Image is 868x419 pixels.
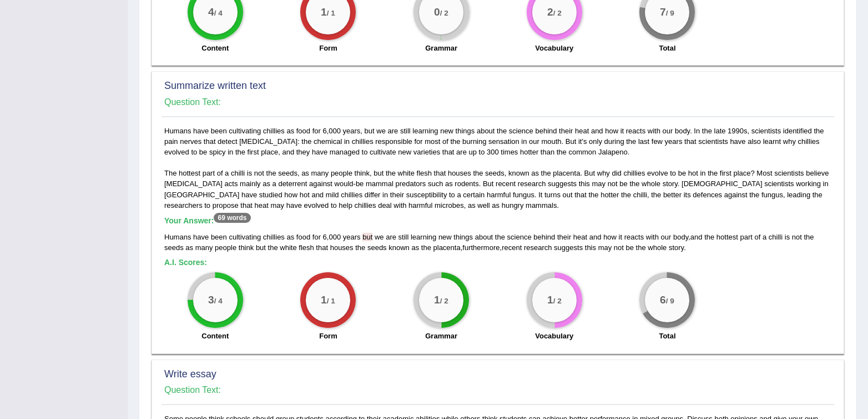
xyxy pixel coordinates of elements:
span: part [740,233,752,241]
small: / 2 [553,297,562,306]
small: / 4 [214,297,223,306]
big: 6 [660,294,667,306]
span: but [256,243,266,252]
small: / 2 [440,9,448,18]
small: / 1 [327,9,335,18]
h2: Write essay [164,369,831,380]
big: 1 [321,6,327,18]
span: whole [648,243,667,252]
span: about [475,233,493,241]
h2: Summarize written text [164,81,831,92]
span: heat [573,233,587,241]
big: 4 [208,6,214,18]
span: with [646,233,659,241]
b: A.I. Scores: [164,258,207,267]
span: the [704,233,714,241]
span: seeds [367,243,387,252]
small: / 4 [214,9,223,18]
big: 0 [434,6,440,18]
big: 1 [321,294,327,306]
big: 3 [208,294,214,306]
big: 2 [547,6,553,18]
label: Vocabulary [535,43,573,53]
span: think [239,243,254,252]
span: known [388,243,410,252]
span: new [438,233,452,241]
span: seeds [164,243,184,252]
label: Grammar [425,331,457,341]
span: still [398,233,409,241]
small: / 1 [327,297,335,306]
span: we [375,233,384,241]
label: Total [659,331,675,341]
span: Use a comma before ‘but’ if it connects two independent clauses (unless they are closely connecte... [362,233,372,241]
span: white [280,243,296,252]
span: placenta [433,243,461,252]
label: Grammar [425,43,457,53]
span: 6 [323,233,327,241]
span: research [524,243,552,252]
span: hottest [716,233,738,241]
span: be [626,243,634,252]
span: the [268,243,278,252]
span: chillies [263,233,285,241]
span: learning [411,233,436,241]
span: body [673,233,688,241]
span: the [636,243,646,252]
span: science [507,233,532,241]
label: Content [201,43,229,53]
span: the [421,243,431,252]
span: of [755,233,761,241]
big: 7 [660,6,667,18]
span: things [453,233,473,241]
big: 1 [547,294,553,306]
span: for [312,233,321,241]
small: / 9 [666,297,674,306]
big: 1 [434,294,440,306]
span: many [195,243,213,252]
span: 000 [329,233,341,241]
span: a [763,233,766,241]
span: recent [502,243,522,252]
span: years [343,233,361,241]
label: Form [319,43,337,53]
span: Humans [164,233,191,241]
span: been [211,233,227,241]
span: food [296,233,310,241]
span: not [614,243,624,252]
span: reacts [624,233,644,241]
sup: 69 words [214,213,250,223]
h4: Question Text: [164,97,831,107]
span: behind [533,233,555,241]
span: our [661,233,672,241]
span: it [619,233,623,241]
span: and [589,233,602,241]
b: Your Answer: [164,216,251,225]
span: as [411,243,419,252]
span: furthermore [462,243,499,252]
label: Content [201,331,229,341]
span: that [316,243,328,252]
label: Form [319,331,337,341]
span: are [386,233,396,241]
span: suggests [554,243,583,252]
span: not [792,233,802,241]
span: how [603,233,617,241]
small: / 2 [440,297,448,306]
span: Use a comma before ‘but’ if it connects two independent clauses (unless they are closely connecte... [361,233,363,241]
h4: Question Text: [164,385,831,395]
small: / 2 [553,9,562,18]
span: flesh [299,243,314,252]
span: houses [330,243,354,252]
span: as [287,233,295,241]
label: Vocabulary [535,331,573,341]
small: / 9 [666,9,674,18]
span: people [215,243,236,252]
div: Humans have been cultivating chillies as food for 6,000 years, but we are still learning new thin... [162,126,834,348]
div: , , , , . [164,232,831,253]
span: the [355,243,365,252]
span: cultivating [229,233,261,241]
span: chilli [769,233,783,241]
span: may [598,243,612,252]
span: their [557,233,571,241]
